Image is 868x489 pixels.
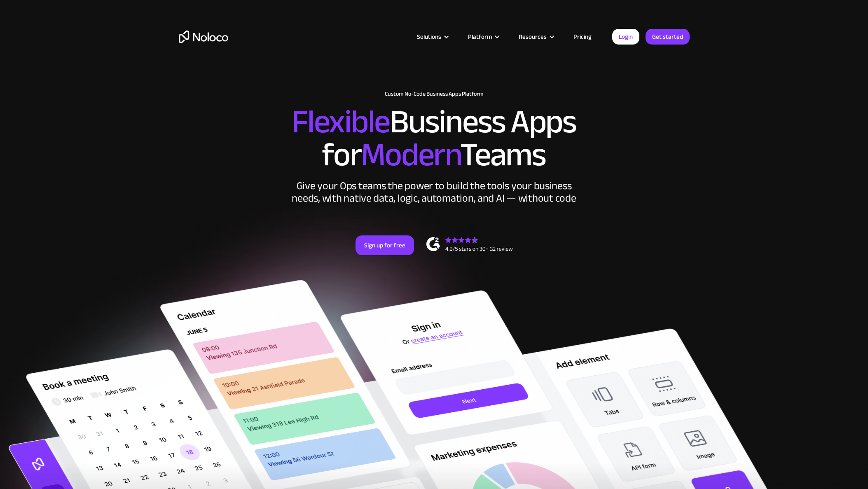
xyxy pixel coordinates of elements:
[407,31,458,42] div: Solutions
[356,235,414,255] a: Sign up for free
[179,31,228,43] a: home
[612,29,639,45] a: Login
[508,31,563,42] div: Resources
[468,31,492,42] div: Platform
[563,31,602,42] a: Pricing
[292,91,390,153] span: Flexible
[179,106,690,172] h2: Business Apps for Teams
[179,91,690,97] h1: Custom No-Code Business Apps Platform
[417,31,441,42] div: Solutions
[646,29,690,45] a: Get started
[519,31,547,42] div: Resources
[458,31,508,42] div: Platform
[290,180,578,205] div: Give your Ops teams the power to build the tools your business needs, with native data, logic, au...
[361,124,460,186] span: Modern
